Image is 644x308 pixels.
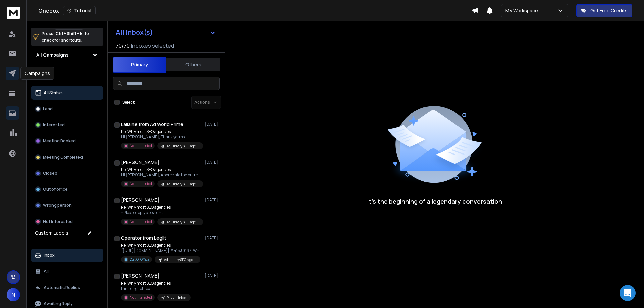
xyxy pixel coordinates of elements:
[205,273,220,279] p: [DATE]
[43,219,73,224] p: Not Interested
[31,86,103,100] button: All Status
[122,100,135,105] label: Select
[130,219,152,224] p: Not Interested
[121,134,202,140] p: Hi [PERSON_NAME], Thank you so
[505,7,541,14] p: My Workspace
[116,29,153,36] h1: All Inbox(s)
[7,288,20,301] button: N
[164,257,196,262] p: Ad Library SEO agencies
[44,285,80,290] p: Automatic Replies
[167,295,186,300] p: Puzzle Inbox
[166,57,220,72] button: Others
[121,281,191,286] p: Re: Why most SEO agencies
[367,197,502,206] p: It’s the beginning of a legendary conversation
[121,272,159,279] h1: [PERSON_NAME]
[121,159,159,166] h1: [PERSON_NAME]
[31,265,103,278] button: All
[131,42,174,50] h3: Inboxes selected
[31,134,103,148] button: Meeting Booked
[121,129,202,134] p: Re: Why most SEO agencies
[205,160,220,165] p: [DATE]
[116,42,130,50] span: 70 / 70
[43,106,53,112] p: Lead
[43,203,72,208] p: Wrong person
[44,301,73,306] p: Awaiting Reply
[38,6,472,15] div: Onebox
[130,295,152,300] p: Not Interested
[205,122,220,127] p: [DATE]
[31,215,103,228] button: Not Interested
[42,30,89,44] p: Press to check for shortcuts.
[121,197,159,203] h1: [PERSON_NAME]
[130,181,152,186] p: Not Interested
[36,52,69,58] h1: All Campaigns
[55,29,83,37] span: Ctrl + Shift + k
[110,25,221,39] button: All Inbox(s)
[43,138,76,144] p: Meeting Booked
[31,102,103,116] button: Lead
[113,57,166,73] button: Primary
[167,220,199,225] p: Ad Library SEO agencies
[590,7,628,14] p: Get Free Credits
[130,257,149,262] p: Out Of Office
[31,150,103,164] button: Meeting Completed
[576,4,632,17] button: Get Free Credits
[31,48,103,62] button: All Campaigns
[31,167,103,180] button: Closed
[44,253,55,258] p: Inbox
[121,167,202,172] p: Re: Why most SEO agencies
[31,281,103,294] button: Automatic Replies
[121,205,202,210] p: Re: Why most SEO agencies
[205,235,220,241] p: [DATE]
[31,199,103,212] button: Wrong person
[31,249,103,262] button: Inbox
[43,155,83,160] p: Meeting Completed
[31,183,103,196] button: Out of office
[44,90,63,96] p: All Status
[31,73,103,82] h3: Filters
[43,122,65,128] p: Interested
[35,230,68,236] h3: Custom Labels
[205,197,220,203] p: [DATE]
[43,171,57,176] p: Closed
[63,6,96,15] button: Tutorial
[121,243,202,248] p: Re: Why most SEO agencies
[121,286,191,291] p: I am long retired -
[121,121,183,128] h1: Lallaine from Ad World Prime
[44,269,49,274] p: All
[20,67,54,80] div: Campaigns
[167,182,199,187] p: Ad Library SEO agencies
[121,172,202,178] p: Hi [PERSON_NAME], Appreciate the outreach
[130,143,152,148] p: Not Interested
[620,285,636,301] div: Open Intercom Messenger
[43,187,68,192] p: Out of office
[121,235,166,241] h1: Operator from Legiit
[121,210,202,215] p: -- Please reply above this
[121,248,202,253] p: [[URL][DOMAIN_NAME]] #41530167: Why most SEO agencies
[167,144,199,149] p: Ad Library SEO agencies
[31,118,103,132] button: Interested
